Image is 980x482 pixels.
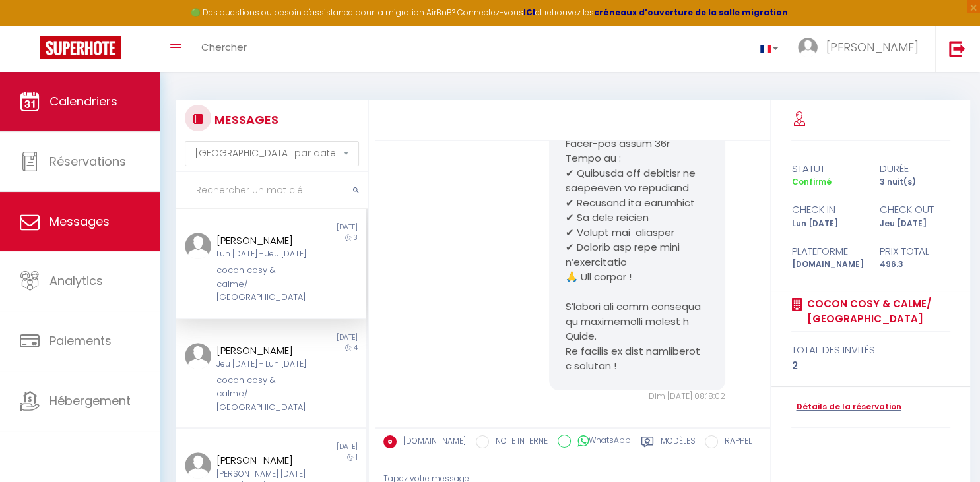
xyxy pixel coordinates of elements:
button: Ouvrir le widget de chat LiveChat [11,5,50,45]
a: créneaux d'ouverture de la salle migration [594,7,788,18]
span: Hébergement [49,392,131,409]
span: Messages [49,213,110,229]
span: Paiements [49,332,112,349]
a: cocon cosy & calme/ [GEOGRAPHIC_DATA] [802,296,950,327]
div: [PERSON_NAME] [216,233,310,249]
div: cocon cosy & calme/ [GEOGRAPHIC_DATA] [216,264,310,304]
span: 3 [354,233,358,243]
img: logout [949,40,965,57]
div: total des invités [791,342,950,358]
div: Prix total [871,243,959,259]
label: NOTE INTERNE [489,435,548,450]
span: Analytics [49,272,103,289]
div: 2 [791,358,950,374]
input: Rechercher un mot clé [176,172,368,209]
span: Calendriers [49,93,117,109]
img: ... [185,233,211,259]
h3: MESSAGES [211,105,278,135]
label: [DOMAIN_NAME] [397,435,466,450]
div: Lun [DATE] - Jeu [DATE] [216,248,310,260]
span: Réservations [49,153,126,169]
div: 496.3 [871,258,959,271]
a: Détails de la réservation [791,401,901,413]
img: Super Booking [40,36,121,59]
div: [PERSON_NAME] [216,343,310,359]
span: 4 [354,343,358,353]
div: [PERSON_NAME] [216,452,310,468]
div: Jeu [DATE] [871,218,959,230]
a: ICI [523,7,535,18]
div: [DATE] [271,222,366,233]
div: Jeu [DATE] - Lun [DATE] [216,358,310,371]
a: ... [PERSON_NAME] [788,26,935,72]
label: WhatsApp [571,435,631,449]
label: RAPPEL [718,435,752,450]
label: Modèles [661,435,696,452]
div: 3 nuit(s) [871,176,959,189]
div: [DATE] [271,332,366,343]
div: [DOMAIN_NAME] [783,258,870,271]
img: ... [185,343,211,369]
span: 1 [356,452,358,462]
span: Confirmé [791,176,831,187]
span: Chercher [201,40,247,54]
a: Chercher [191,26,257,72]
div: statut [783,161,870,177]
div: check in [783,202,870,218]
div: Dim [DATE] 08:18:02 [549,390,725,403]
div: cocon cosy & calme/ [GEOGRAPHIC_DATA] [216,374,310,414]
div: durée [871,161,959,177]
div: [DATE] [271,442,366,452]
img: ... [185,452,211,479]
img: ... [798,38,818,57]
div: Plateforme [783,243,870,259]
div: Lun [DATE] [783,218,870,230]
span: [PERSON_NAME] [826,39,919,55]
div: check out [871,202,959,218]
